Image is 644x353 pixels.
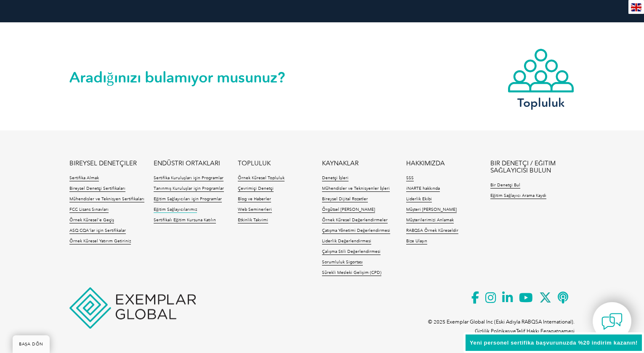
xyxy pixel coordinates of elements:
[69,228,126,234] a: ASQ CQA'lar için Sertifikalar
[238,218,268,223] a: Etkinlik Takvimi
[13,335,50,353] a: BAŞA DÖN
[322,207,375,213] a: Örgütsel [PERSON_NAME]
[69,196,144,202] a: Mühendisler ve Teknisyen Sertifikaları
[154,186,224,192] a: Tanınmış Kuruluşlar için Programlar
[406,160,445,167] a: HAKKIMIZDA
[507,48,575,93] img: icon-community.webp
[322,260,363,265] a: Sorumluluk Sigortası
[322,249,381,255] a: Çalışma Stili Değerlendirmesi
[322,175,349,181] a: Denetçi İşleri
[406,175,414,181] a: SSS
[631,3,641,11] img: tr
[322,239,371,244] a: Liderlik Değerlendirmesi
[69,239,131,244] a: Örnek Küresel Yatırım Getiriniz
[69,186,125,192] a: Bireysel Denetçi Sertifikaları
[475,328,511,334] a: Gizlilik Politikası
[154,175,224,181] a: Sertifika Kuruluşları için Programlar
[470,340,638,346] span: Yeni personel sertifika başvurunuzda %20 indirim kazanın!
[601,311,623,332] img: contact-chat.png
[322,160,359,167] a: KAYNAKLAR
[322,196,368,202] a: Bireysel Dijital Rozetler
[154,218,216,223] a: Sertifikalı Eğitim Kursuna Katılın
[238,196,271,202] a: Blog ve Haberler
[69,71,322,84] h2: Aradığınızı bulamıyor musunuz?
[238,207,272,213] a: Web Seminerleri
[406,228,458,234] a: RABQSA Örnek Küreseldir
[406,196,432,202] a: Liderlik Ekibi
[69,287,196,329] img: Örnek Küresel
[475,326,575,336] p: ve
[322,228,390,234] a: Çatışma Yönetimi Değerlendirmesi
[516,328,575,334] a: Telif Hakkı Feragatnamesi
[69,207,109,213] a: FCC Lisans Sınavları
[428,317,575,326] p: © 2025 Exemplar Global Inc (Eski Adıyla RABQSA International).
[238,160,271,167] a: TOPLULUK
[490,183,520,188] a: Bir Denetçi Bul
[490,160,575,174] a: BIR DENETÇI / EĞITIM SAĞLAYICISI BULUN
[322,186,390,192] a: Mühendisler ve Teknisyenler İşleri
[406,186,440,192] a: iNARTE hakkında
[154,207,197,213] a: Eğitim Sağlayıcılarımız
[490,193,546,199] a: Eğitim Sağlayıcı Arama Kaydı
[406,207,457,213] a: Müşteri [PERSON_NAME]
[238,175,285,181] a: Örnek Küresel Topluluk
[69,175,99,181] a: Sertifika Almak
[69,160,137,167] a: BIREYSEL DENETÇILER
[322,218,388,223] a: Örnek Küresel Değerlendirmeler
[154,160,220,167] a: ENDÜSTRI ORTAKLARI
[406,218,454,223] a: Müşterilerimizi Anlamak
[507,48,575,108] a: Topluluk
[69,218,114,223] a: Örnek Küresel'e Geçiş
[238,186,274,192] a: Çevrimiçi Denetçi
[406,239,427,244] a: Bize Ulaşın
[507,98,575,108] h3: Topluluk
[322,270,381,276] a: Sürekli Mesleki Gelişim (CPD)
[154,196,222,202] a: Eğitim Sağlayıcıları için Programlar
